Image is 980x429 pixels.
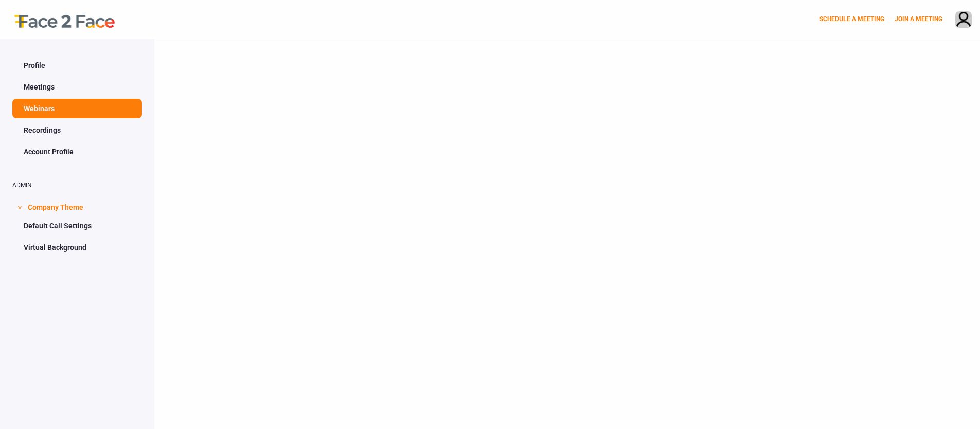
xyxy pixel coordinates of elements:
[12,99,142,118] a: Webinars
[12,56,142,75] a: Profile
[12,182,142,189] h2: ADMIN
[15,206,25,209] span: >
[12,142,142,162] a: Account Profile
[819,15,884,23] a: SCHEDULE A MEETING
[12,120,142,140] a: Recordings
[12,77,142,97] a: Meetings
[956,12,971,29] img: avatar.710606db.png
[895,15,942,23] a: JOIN A MEETING
[28,196,83,216] span: Company Theme
[12,216,142,236] a: Default Call Settings
[12,238,142,257] a: Virtual Background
